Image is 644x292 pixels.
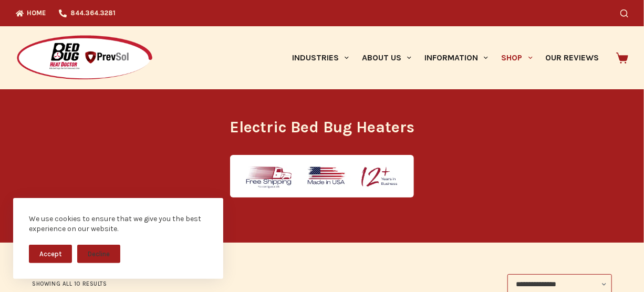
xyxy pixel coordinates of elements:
a: Our Reviews [539,26,606,89]
button: Search [620,9,628,17]
button: Open LiveChat chat widget [8,4,40,36]
a: Information [418,26,495,89]
div: We use cookies to ensure that we give you the best experience on our website. [29,214,207,234]
img: Prevsol/Bed Bug Heat Doctor [16,35,153,81]
a: About Us [355,26,418,89]
a: Industries [285,26,355,89]
h1: Electric Bed Bug Heaters [125,116,519,139]
a: Shop [495,26,539,89]
button: Decline [77,245,120,263]
nav: Primary [285,26,606,89]
button: Accept [29,245,72,263]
